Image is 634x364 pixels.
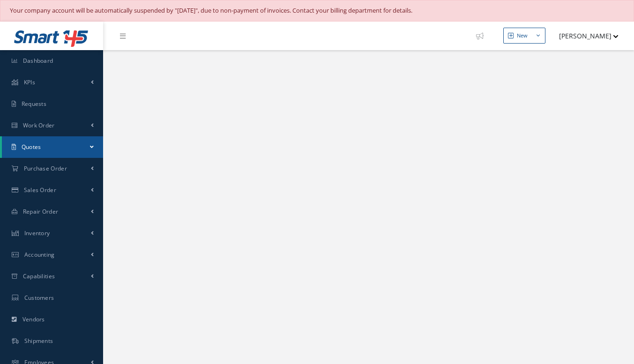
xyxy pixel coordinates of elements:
[24,186,56,194] span: Sales Order
[471,22,496,50] a: Show Tips
[22,143,41,151] span: Quotes
[23,121,55,129] span: Work Order
[23,272,55,280] span: Capabilities
[24,294,54,302] span: Customers
[22,315,45,323] span: Vendors
[503,28,545,44] button: New
[24,229,50,237] span: Inventory
[24,251,55,259] span: Accounting
[517,32,528,40] div: New
[22,100,46,108] span: Requests
[24,78,35,86] span: KPIs
[23,208,59,215] span: Repair Order
[24,164,67,172] span: Purchase Order
[23,57,53,65] span: Dashboard
[24,337,53,345] span: Shipments
[10,6,624,15] div: Your company account will be automatically suspended by "[DATE]", due to non-payment of invoices....
[550,27,619,45] button: [PERSON_NAME]
[2,136,103,158] a: Quotes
